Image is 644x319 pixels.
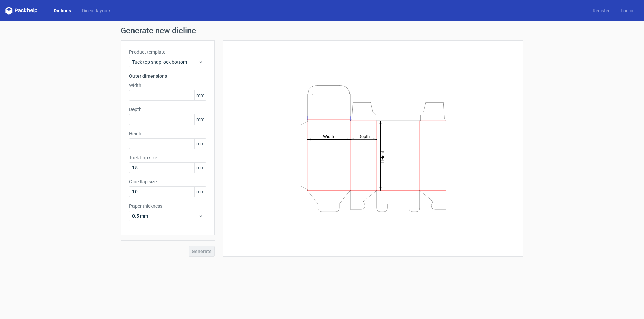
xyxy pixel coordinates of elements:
a: Dielines [48,7,76,14]
span: mm [194,139,206,149]
span: mm [194,90,206,100]
a: Diecut layouts [76,7,117,14]
span: mm [194,187,206,197]
span: mm [194,114,206,125]
span: Tuck top snap lock bottom [132,59,198,65]
tspan: Depth [358,134,370,139]
label: Tuck flap size [129,154,206,161]
tspan: Width [323,134,334,139]
h3: Outer dimensions [129,73,206,79]
a: Log in [615,7,639,14]
label: Product template [129,49,206,55]
span: 0.5 mm [132,213,198,219]
span: mm [194,163,206,173]
label: Width [129,82,206,89]
label: Paper thickness [129,203,206,209]
h1: Generate new dieline [121,27,523,35]
label: Depth [129,106,206,113]
tspan: Height [380,151,385,163]
label: Height [129,130,206,137]
a: Register [587,7,615,14]
label: Glue flap size [129,178,206,185]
